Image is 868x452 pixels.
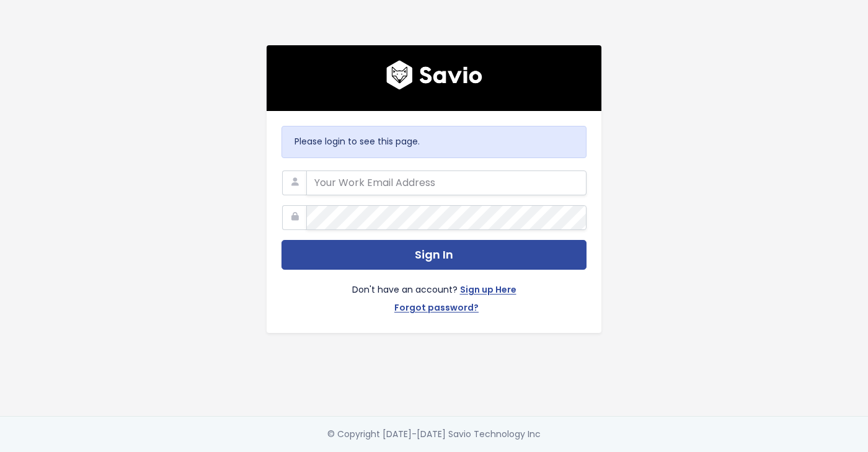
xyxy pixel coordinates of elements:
[394,300,479,318] a: Forgot password?
[386,60,482,90] img: logo600x187.a314fd40982d.png
[306,171,587,195] input: Your Work Email Address
[327,427,541,442] div: © Copyright [DATE]-[DATE] Savio Technology Inc
[460,282,516,300] a: Sign up Here
[294,134,573,149] p: Please login to see this page.
[281,270,587,318] div: Don't have an account?
[281,240,587,270] button: Sign In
